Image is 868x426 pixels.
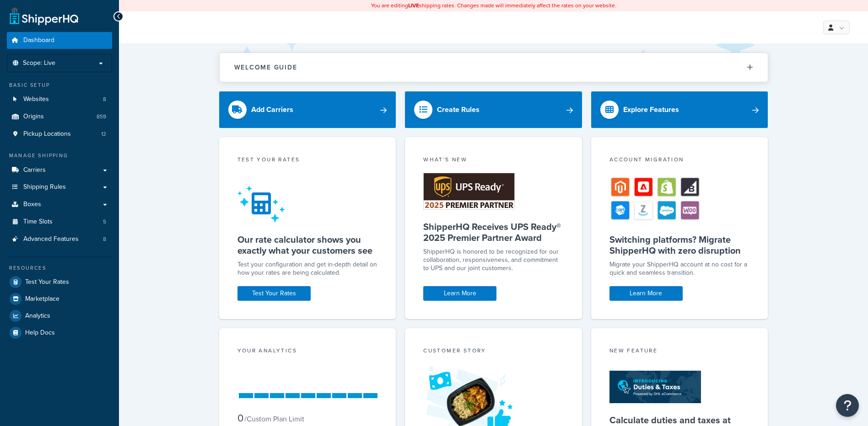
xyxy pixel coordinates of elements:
span: 859 [97,113,106,121]
span: Test Your Rates [25,278,69,286]
span: Marketplace [25,295,59,303]
span: Boxes [23,201,41,208]
span: Analytics [25,312,50,320]
a: Analytics [7,308,112,324]
span: 5 [103,218,106,226]
div: Explore Features [623,103,679,116]
span: Websites [23,96,49,103]
span: 8 [103,96,106,103]
a: Test Your Rates [237,286,311,301]
span: Advanced Features [23,235,79,243]
div: Account Migration [609,155,750,166]
h5: Our rate calculator shows you exactly what your customers see [237,234,378,256]
div: Add Carriers [251,103,293,116]
a: Pickup Locations12 [7,126,112,143]
a: Add Carriers [219,91,396,128]
small: / Custom Plan Limit [244,414,304,424]
li: Advanced Features [7,231,112,248]
div: Your Analytics [237,346,378,357]
a: Learn More [423,286,496,301]
div: Manage Shipping [7,152,112,160]
div: Customer Story [423,346,564,357]
a: Learn More [609,286,683,301]
a: Dashboard [7,32,112,49]
span: 12 [101,130,106,138]
span: Shipping Rules [23,183,66,191]
span: Pickup Locations [23,130,71,138]
a: Carriers [7,162,112,179]
span: Scope: Live [23,59,55,67]
li: Origins [7,108,112,125]
a: Explore Features [591,91,768,128]
h5: ShipperHQ Receives UPS Ready® 2025 Premier Partner Award [423,221,564,243]
span: Origins [23,113,44,121]
li: Pickup Locations [7,126,112,143]
div: Resources [7,264,112,272]
h2: Welcome Guide [234,64,297,71]
a: Advanced Features8 [7,231,112,248]
div: What's New [423,155,564,166]
a: Boxes [7,196,112,213]
span: 8 [103,235,106,243]
div: Test your rates [237,155,378,166]
p: ShipperHQ is honored to be recognized for our collaboration, responsiveness, and commitment to UP... [423,248,564,272]
a: Test Your Rates [7,274,112,290]
div: Basic Setup [7,81,112,89]
div: New Feature [609,346,750,357]
span: Carriers [23,166,46,174]
li: Websites [7,91,112,108]
button: Welcome Guide [220,53,768,82]
button: Open Resource Center [836,394,859,417]
a: Time Slots5 [7,213,112,230]
span: 0 [237,410,243,426]
a: Help Docs [7,325,112,341]
h5: Switching platforms? Migrate ShipperHQ with zero disruption [609,234,750,256]
a: Websites8 [7,91,112,108]
li: Time Slots [7,213,112,230]
a: Shipping Rules [7,179,112,196]
div: Test your configuration and get in-depth detail on how your rates are being calculated. [237,261,378,277]
b: LIVE [408,1,419,10]
span: Help Docs [25,329,55,337]
a: Origins859 [7,108,112,125]
a: Marketplace [7,291,112,307]
span: Time Slots [23,218,53,226]
div: Create Rules [437,103,480,116]
span: Dashboard [23,37,54,44]
div: Migrate your ShipperHQ account at no cost for a quick and seamless transition. [609,261,750,277]
a: Create Rules [405,91,582,128]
